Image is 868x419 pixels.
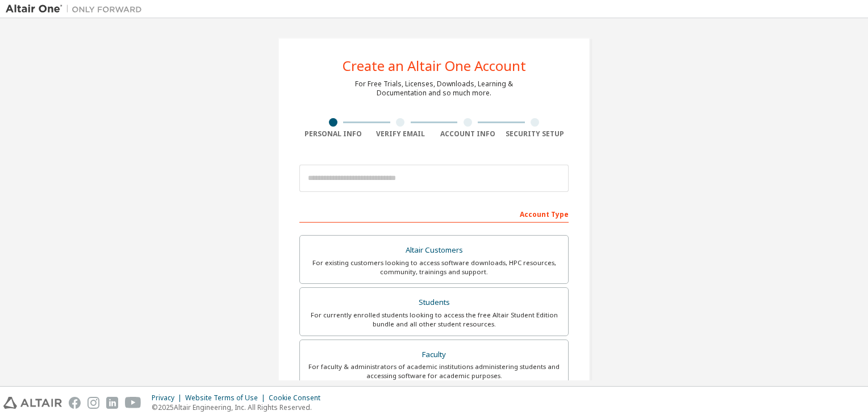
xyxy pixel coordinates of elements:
[307,295,561,311] div: Students
[502,129,569,139] div: Security Setup
[307,311,561,329] div: For currently enrolled students looking to access the free Altair Student Edition bundle and all ...
[307,258,561,276] div: For existing customers looking to access software downloads, HPC resources, community, trainings ...
[367,129,435,139] div: Verify Email
[125,397,141,409] img: youtube.svg
[152,393,185,403] div: Privacy
[185,393,269,403] div: Website Terms of Use
[87,397,99,409] img: instagram.svg
[299,129,367,139] div: Personal Info
[434,129,502,139] div: Account Info
[3,397,62,409] img: altair_logo.svg
[152,403,327,412] p: © 2025 Altair Engineering, Inc. All Rights Reserved.
[299,204,569,223] div: Account Type
[355,79,513,98] div: For Free Trials, Licenses, Downloads, Learning & Documentation and so much more.
[307,347,561,363] div: Faculty
[69,397,81,409] img: facebook.svg
[307,362,561,380] div: For faculty & administrators of academic institutions administering students and accessing softwa...
[269,393,327,403] div: Cookie Consent
[307,242,561,258] div: Altair Customers
[6,3,148,15] img: Altair One
[106,397,118,409] img: linkedin.svg
[343,59,526,73] div: Create an Altair One Account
